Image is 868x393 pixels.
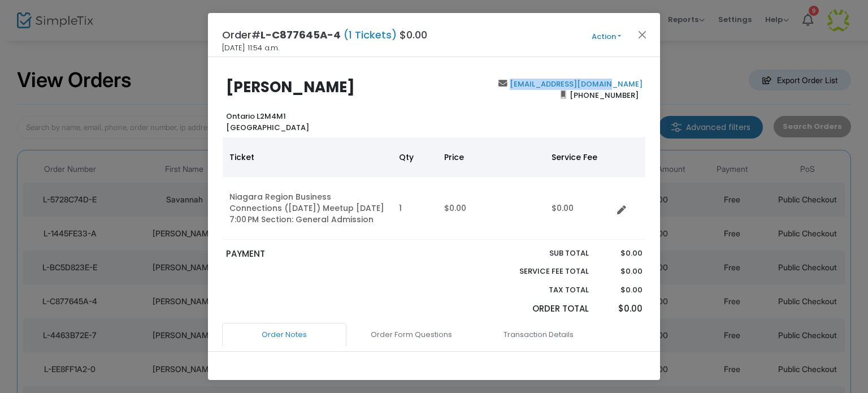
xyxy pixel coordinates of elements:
p: Order Total [493,303,589,316]
td: Niagara Region Business Connections ([DATE]) Meetup [DATE] 7:00 PM Section: General Admission [223,177,392,240]
p: $0.00 [600,248,642,259]
p: Sub total [493,248,589,259]
a: Order Form Questions [349,323,474,347]
p: Service Fee Total [493,266,589,277]
th: Price [437,137,545,177]
a: Order Notes [222,323,346,347]
button: Action [572,31,640,43]
th: Service Fee [545,137,613,177]
p: $0.00 [600,303,642,316]
p: $0.00 [600,266,642,277]
b: Ontario L2M4M1 [GEOGRAPHIC_DATA] [226,111,309,133]
button: Close [635,27,650,42]
span: [PHONE_NUMBER] [566,86,643,104]
p: PAYMENT [226,248,429,261]
span: [DATE] 11:54 a.m. [222,42,279,54]
a: Transaction Details [476,323,601,347]
a: [EMAIL_ADDRESS][DOMAIN_NAME] [507,79,643,89]
p: Tax Total [493,284,589,296]
td: $0.00 [545,177,613,240]
td: $0.00 [437,177,545,240]
span: L-C877645A-4 [261,28,341,42]
th: Ticket [223,137,392,177]
a: Admission Details [225,346,349,369]
h4: Order# $0.00 [222,27,427,42]
div: Data table [223,137,645,240]
b: [PERSON_NAME] [226,77,355,97]
span: (1 Tickets) [341,28,400,42]
p: $0.00 [600,284,642,296]
td: 1 [392,177,437,240]
th: Qty [392,137,437,177]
